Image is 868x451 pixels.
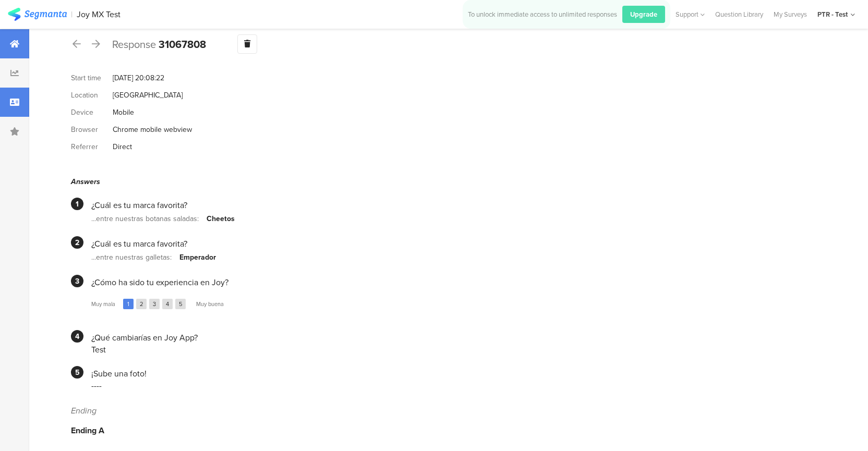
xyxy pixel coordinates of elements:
a: Upgrade [617,6,665,23]
div: 2 [71,236,83,249]
div: Ending A [71,424,818,436]
div: 2 [136,299,147,309]
div: 4 [162,299,173,309]
div: ¿Cuál es tu marca favorita? [91,238,818,250]
div: [DATE] 20:08:22 [113,72,164,83]
div: [GEOGRAPHIC_DATA] [113,90,183,101]
a: Question Library [710,9,768,19]
div: 1 [71,198,83,210]
div: | [71,8,73,20]
div: 1 [123,299,134,309]
div: Mobile [113,107,134,118]
a: My Surveys [768,9,812,19]
div: Direct [113,141,132,152]
div: ---- [91,380,818,392]
div: Cheetos [207,213,235,224]
div: 5 [71,366,83,379]
div: To unlock immediate access to unlimited responses [468,9,617,19]
div: 3 [71,275,83,287]
img: segmanta logo [8,8,67,21]
div: Joy MX Test [77,9,120,19]
div: ...entre nuestras botanas saladas: [91,213,207,224]
div: Upgrade [622,6,665,23]
div: Start time [71,72,113,83]
div: Referrer [71,141,113,152]
span: Response [112,36,156,52]
div: ¡Sube una foto! [91,368,818,380]
div: Muy mala [91,300,115,308]
div: ¿Qué cambiarías en Joy App? [91,332,818,344]
div: ¿Cómo ha sido tu experiencia en Joy? [91,276,818,288]
div: Emperador [179,252,216,263]
div: ...entre nuestras galletas: [91,252,179,263]
div: Ending [71,405,818,417]
div: Support [676,6,705,22]
div: ¿Cuál es tu marca favorita? [91,199,818,211]
div: Device [71,107,113,118]
div: Answers [71,176,818,187]
div: PTR - Test [817,9,848,19]
b: 31067808 [159,36,206,52]
div: Location [71,90,113,101]
div: 4 [71,330,83,343]
div: Browser [71,124,113,135]
div: Test [91,344,818,356]
div: Muy buena [196,300,224,308]
div: 3 [149,299,160,309]
div: Chrome mobile webview [113,124,192,135]
div: 5 [175,299,186,309]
